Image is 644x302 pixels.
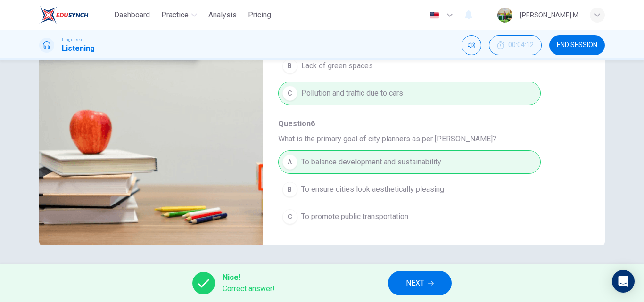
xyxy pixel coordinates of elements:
[39,6,110,24] a: EduSynch logo
[489,35,542,55] button: 00:04:12
[520,9,578,21] div: [PERSON_NAME] M
[161,9,189,21] span: Practice
[157,7,201,24] button: Practice
[205,7,240,24] button: Analysis
[549,35,605,55] button: END SESSION
[39,16,263,245] img: Listen to Maria, a city planner, discussing urban development.
[388,271,452,295] button: NEXT
[62,43,95,54] h1: Listening
[462,35,481,55] div: Mute
[223,272,275,283] span: Nice!
[39,6,89,24] img: EduSynch logo
[114,9,150,21] span: Dashboard
[208,9,237,21] span: Analysis
[612,270,635,293] div: Open Intercom Messenger
[489,35,542,55] div: Hide
[278,118,575,130] span: Question 6
[557,41,597,49] span: END SESSION
[429,12,440,19] img: en
[248,9,271,21] span: Pricing
[497,8,512,23] img: Profile picture
[406,277,424,290] span: NEXT
[110,7,154,24] button: Dashboard
[223,283,275,294] span: Correct answer!
[244,7,275,24] button: Pricing
[278,133,575,145] span: What is the primary goal of city planners as per [PERSON_NAME]?
[62,36,85,43] span: Linguaskill
[508,41,534,49] span: 00:04:12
